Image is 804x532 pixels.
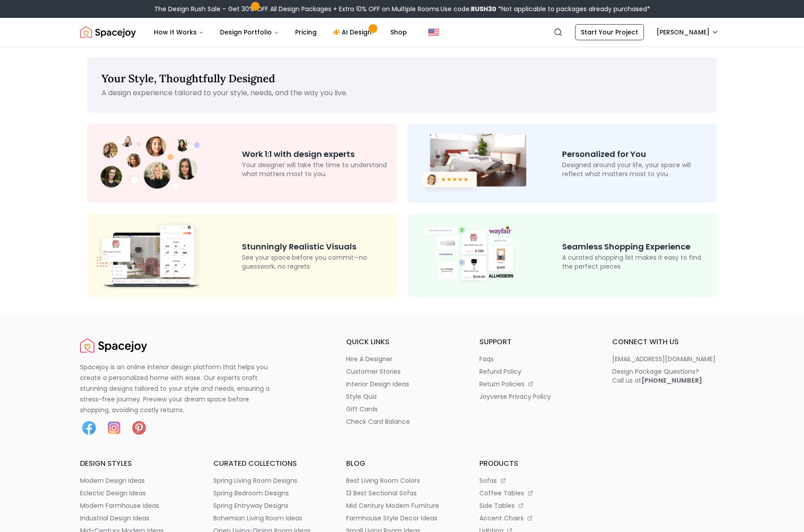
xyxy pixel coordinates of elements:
a: farmhouse style decor ideas [346,514,458,523]
h6: support [479,337,591,347]
p: Your designer will take the time to understand what matters most to you. [242,160,389,178]
p: Personalized for You [562,148,710,160]
p: bohemian living room ideas [213,514,302,523]
p: best living room colors [346,476,420,485]
nav: Main [147,23,414,41]
p: 13 best sectional sofas [346,489,417,498]
img: Instagram icon [105,419,123,437]
a: industrial design ideas [80,514,192,523]
p: See your space before you commit—no guesswork, no regrets [242,253,389,271]
a: style quiz [346,392,458,401]
a: customer stories [346,367,458,376]
button: Design Portfolio [213,23,286,41]
p: A design experience tailored to your style, needs, and the way you live. [102,88,702,98]
button: [PERSON_NAME] [651,24,724,40]
a: 13 best sectional sofas [346,489,458,498]
a: AI Design [326,23,381,41]
img: Spacejoy Logo [80,337,147,355]
p: Designed around your life, your space will reflect what matters most to you [562,160,710,178]
a: coffee tables [479,489,591,498]
a: hire a designer [346,355,458,363]
img: Pinterest icon [130,419,148,437]
a: Shop [383,23,414,41]
img: 3D Design [94,221,206,290]
div: Design Package Questions? Call us at [612,367,702,385]
a: Design Package Questions?Call us at[PHONE_NUMBER] [612,367,724,385]
a: Pricing [288,23,324,41]
a: interior design ideas [346,380,458,388]
b: RUSH30 [471,4,496,13]
p: farmhouse style decor ideas [346,514,437,523]
a: side tables [479,501,591,510]
a: [EMAIL_ADDRESS][DOMAIN_NAME] [612,355,724,363]
p: A curated shopping list makes it easy to find the perfect pieces [562,253,710,271]
p: check card balance [346,417,410,426]
p: return policies [479,380,525,388]
a: return policies [479,380,591,388]
img: Facebook icon [80,419,98,437]
h6: blog [346,458,458,469]
p: coffee tables [479,489,524,498]
h6: curated collections [213,458,325,469]
a: mid century modern furniture [346,501,458,510]
p: Work 1:1 with design experts [242,148,389,160]
img: United States [428,27,439,38]
a: modern design ideas [80,476,192,485]
p: modern farmhouse ideas [80,501,159,510]
a: spring bedroom designs [213,489,325,498]
p: modern design ideas [80,476,145,485]
p: spring entryway designs [213,501,288,510]
a: sofas [479,476,591,485]
a: Start Your Project [575,24,644,40]
p: eclectic design ideas [80,489,146,498]
img: Shop Design [415,224,526,287]
p: customer stories [346,367,401,376]
p: hire a designer [346,355,393,363]
img: Spacejoy Logo [80,23,136,41]
p: spring bedroom designs [213,489,289,498]
p: side tables [479,501,515,510]
img: Room Design [415,131,526,196]
nav: Global [80,18,724,46]
b: [PHONE_NUMBER] [641,376,702,385]
a: refund policy [479,367,591,376]
a: Spacejoy [80,23,136,41]
p: Stunningly Realistic Visuals [242,241,389,253]
p: Seamless Shopping Experience [562,241,710,253]
p: style quiz [346,392,377,401]
p: mid century modern furniture [346,501,439,510]
a: modern farmhouse ideas [80,501,192,510]
a: accent chairs [479,514,591,523]
p: gift cards [346,405,378,414]
a: spring living room designs [213,476,325,485]
p: sofas [479,476,497,485]
a: bohemian living room ideas [213,514,325,523]
a: joyverse privacy policy [479,392,591,401]
a: best living room colors [346,476,458,485]
h6: products [479,458,591,469]
p: Your Style, Thoughtfully Designed [102,72,702,86]
p: refund policy [479,367,521,376]
p: industrial design ideas [80,514,149,523]
p: faqs [479,355,494,363]
p: joyverse privacy policy [479,392,551,401]
p: [EMAIL_ADDRESS][DOMAIN_NAME] [612,355,715,363]
p: Spacejoy is an online interior design platform that helps you create a personalized home with eas... [80,362,280,415]
span: *Not applicable to packages already purchased* [496,4,650,13]
a: check card balance [346,417,458,426]
h6: connect with us [612,337,724,347]
span: Use code: [440,4,496,13]
img: Design Experts [94,132,206,195]
button: How It Works [147,23,211,41]
h6: design styles [80,458,192,469]
a: gift cards [346,405,458,414]
a: eclectic design ideas [80,489,192,498]
p: interior design ideas [346,380,409,388]
a: spring entryway designs [213,501,325,510]
div: The Design Rush Sale – Get 30% OFF All Design Packages + Extra 10% OFF on Multiple Rooms. [154,4,650,13]
a: Spacejoy [80,337,147,355]
a: faqs [479,355,591,363]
